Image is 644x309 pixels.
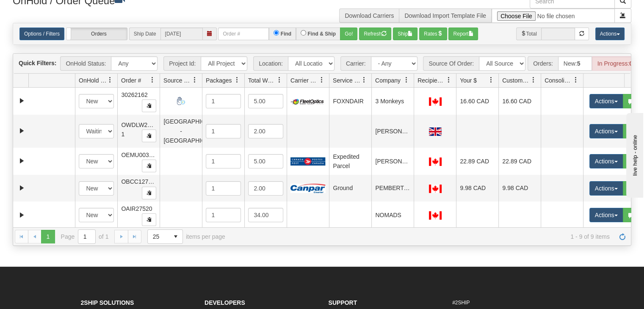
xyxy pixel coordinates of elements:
[218,28,269,40] input: Order #
[498,88,541,115] td: 16.60 CAD
[78,230,95,243] input: Page 1
[359,28,391,40] button: Refresh
[163,56,201,71] span: Project Id:
[625,111,643,198] iframe: chat widget
[230,73,244,87] a: Packages filter column settings
[81,299,134,306] strong: 2Ship Solutions
[329,88,371,115] td: FOXNDAIR
[484,73,498,87] a: Your $ filter column settings
[595,28,625,40] button: Actions
[404,12,486,19] a: Download Import Template File
[142,160,156,172] button: Copy to clipboard
[142,187,156,199] button: Copy to clipboard
[121,205,152,212] span: OAIR27520
[448,28,478,40] button: Report
[371,175,414,202] td: PEMBERTON MEDICAL CLINIC INC
[6,7,78,14] div: live help - online
[616,230,629,243] a: Refresh
[17,156,27,166] a: Expand
[357,73,371,87] a: Service Name filter column settings
[589,154,623,168] button: Actions
[121,121,159,138] span: OWDLW2883-1
[452,300,564,306] h6: #2SHIP
[163,117,198,145] div: [GEOGRAPHIC_DATA] - [GEOGRAPHIC_DATA]
[290,76,319,85] span: Carrier Name
[169,230,182,243] span: select
[145,73,160,87] a: Order # filter column settings
[290,184,325,193] img: Canpar
[429,97,442,106] img: CA
[329,299,357,306] strong: Support
[526,73,541,87] a: Customer $ filter column settings
[456,148,498,175] td: 22.89 CAD
[17,126,27,136] a: Expand
[589,181,623,196] button: Actions
[13,54,631,74] div: grid toolbar
[577,60,580,67] strong: 5
[60,56,111,71] span: OnHold Status:
[206,76,232,85] span: Packages
[329,148,371,175] td: Expedited Parcel
[147,229,225,244] span: items per page
[315,73,329,87] a: Carrier Name filter column settings
[375,76,401,85] span: Company
[516,28,541,40] span: Total
[19,28,64,40] a: Options / Filters
[17,96,27,106] a: Expand
[61,229,109,244] span: Page of 1
[460,76,477,85] span: Your $
[153,232,164,241] span: 25
[17,210,27,221] a: Expand
[248,76,276,85] span: Total Weight
[498,148,541,175] td: 22.89 CAD
[592,56,638,71] div: In Progress:
[129,28,160,40] span: Ship Date
[79,76,107,85] span: OnHold Status
[237,233,610,240] span: 1 - 9 of 9 items
[558,56,592,71] div: New:
[492,8,615,23] input: Import
[589,124,623,138] button: Actions
[528,56,558,71] span: Orders:
[399,73,414,87] a: Company filter column settings
[142,130,156,142] button: Copy to clipboard
[17,183,27,193] a: Expand
[41,230,55,243] span: Page 1
[456,88,498,115] td: 16.60 CAD
[103,73,117,87] a: OnHold Status filter column settings
[629,60,633,67] strong: 0
[121,178,184,185] span: OBCC127855_PART_A
[19,59,56,67] label: Quick Filters:
[502,76,531,85] span: Customer $
[290,157,325,166] img: Canada Post
[307,30,336,38] label: Find & Ship
[253,56,288,71] span: Location:
[147,229,183,244] span: Page sizes drop down
[417,76,446,85] span: Recipient Country
[371,88,414,115] td: 3 Monkeys
[66,28,127,40] label: Orders
[121,76,141,85] span: Order #
[419,28,447,40] button: Rates
[442,73,456,87] a: Recipient Country filter column settings
[340,28,357,40] button: Go!
[281,30,291,38] label: Find
[329,175,371,202] td: Ground
[429,185,442,193] img: CA
[121,91,147,98] span: 30262162
[544,76,573,85] span: Consolidation Unit
[333,76,361,85] span: Service Name
[371,148,414,175] td: [PERSON_NAME]
[569,73,583,87] a: Consolidation Unit filter column settings
[429,127,442,136] img: GB
[371,115,414,148] td: [PERSON_NAME]
[163,76,192,85] span: Source Of Order
[589,208,623,222] button: Actions
[498,175,541,202] td: 9.98 CAD
[589,94,623,108] button: Actions
[456,175,498,202] td: 9.98 CAD
[142,99,156,112] button: Copy to clipboard
[188,73,202,87] a: Source Of Order filter column settings
[423,56,479,71] span: Source Of Order:
[142,213,156,226] button: Copy to clipboard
